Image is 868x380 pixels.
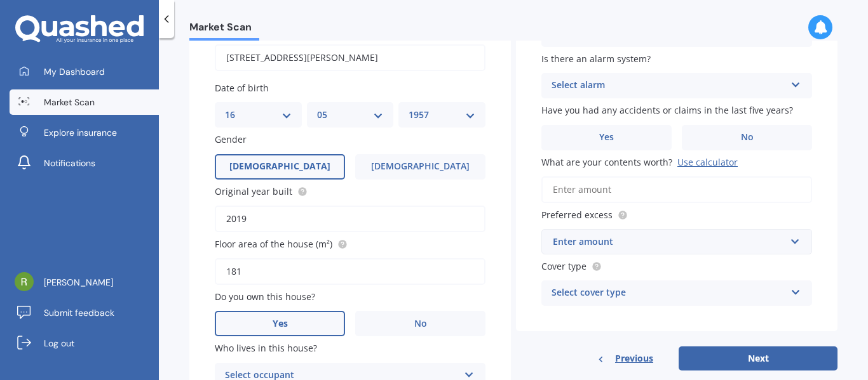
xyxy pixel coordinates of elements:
[541,53,651,65] span: Is there an alarm system?
[541,209,613,221] span: Preferred excess
[10,89,159,115] a: Market Scan
[371,161,470,172] span: [DEMOGRAPHIC_DATA]
[541,260,587,272] span: Cover type
[273,318,288,329] span: Yes
[541,156,672,168] span: What are your contents worth?
[541,176,812,203] input: Enter amount
[215,343,317,355] span: Who lives in this house?
[229,161,330,172] span: [DEMOGRAPHIC_DATA]
[44,337,74,350] span: Log out
[215,185,292,197] span: Original year built
[15,272,34,291] img: ACg8ocLtZcQcd6kmUsatCXhRABBxw18AMhjIqkkY6r60yjf16C2xbQ=s96-c
[679,346,837,370] button: Next
[677,156,738,168] div: Use calculator
[44,96,95,108] span: Market Scan
[599,132,614,143] span: Yes
[215,206,485,232] input: Enter year
[10,331,159,356] a: Log out
[215,258,485,285] input: Enter floor area
[215,82,269,94] span: Date of birth
[44,157,95,169] span: Notifications
[215,238,332,250] span: Floor area of the house (m²)
[10,120,159,145] a: Explore insurance
[553,235,785,249] div: Enter amount
[10,150,159,176] a: Notifications
[10,300,159,325] a: Submit feedback
[215,291,315,303] span: Do you own this house?
[215,44,485,71] input: Enter address
[552,285,785,301] div: Select cover type
[10,59,159,84] a: My Dashboard
[541,105,793,117] span: Have you had any accidents or claims in the last five years?
[414,318,427,329] span: No
[215,134,247,146] span: Gender
[10,270,159,295] a: [PERSON_NAME]
[44,65,105,78] span: My Dashboard
[189,21,259,38] span: Market Scan
[615,349,653,368] span: Previous
[44,276,113,289] span: [PERSON_NAME]
[741,132,754,143] span: No
[44,126,117,139] span: Explore insurance
[44,306,114,319] span: Submit feedback
[552,78,785,93] div: Select alarm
